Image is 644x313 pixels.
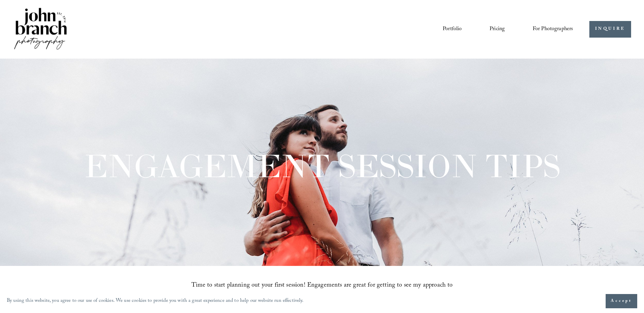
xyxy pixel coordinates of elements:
span: Accept [611,298,632,305]
a: INQUIRE [589,21,631,38]
span: ENGAGEMENT SESSION TIPS [85,146,560,186]
a: Pricing [490,23,505,35]
a: Portfolio [443,23,462,35]
span: For Photographers [533,24,573,35]
img: John Branch IV Photography [13,6,68,52]
p: By using this website, you agree to our use of cookies. We use cookies to provide you with a grea... [7,296,304,306]
a: folder dropdown [533,23,573,35]
button: Accept [606,294,637,308]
